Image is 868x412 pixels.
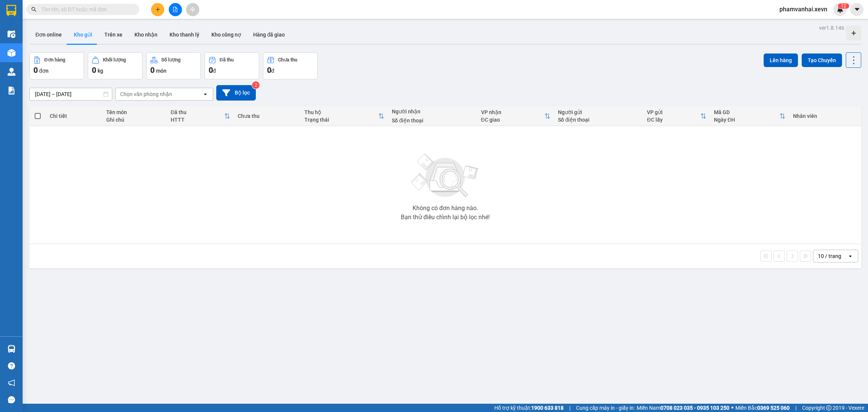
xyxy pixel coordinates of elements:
[173,7,178,12] span: file-add
[252,81,260,89] sup: 2
[841,3,844,9] span: 1
[29,52,84,79] button: Đơn hàng0đơn
[98,68,103,74] span: kg
[39,68,49,74] span: đơn
[34,66,38,75] span: 0
[8,87,15,95] img: solution-icon
[569,404,570,412] span: |
[106,117,163,123] div: Ghi chú
[637,404,729,412] span: Miền Nam
[392,117,473,124] div: Số điện thoại
[146,52,201,79] button: Số lượng0món
[647,109,700,115] div: VP gửi
[120,90,172,98] div: Chọn văn phòng nhận
[847,253,853,259] svg: open
[558,109,639,115] div: Người gửi
[68,26,98,44] button: Kho gửi
[238,113,297,119] div: Chưa thu
[481,109,545,115] div: VP nhận
[167,106,234,126] th: Toggle SortBy
[278,57,297,63] div: Chưa thu
[267,66,271,75] span: 0
[731,406,734,409] span: ⚪️
[846,26,861,41] div: Tạo kho hàng mới
[837,6,844,13] img: icon-new-feature
[92,66,96,75] span: 0
[793,113,857,119] div: Nhân viên
[31,7,37,12] span: search
[8,345,15,353] img: warehouse-icon
[205,52,259,79] button: Đã thu0đ
[171,109,224,115] div: Đã thu
[714,109,779,115] div: Mã GD
[263,52,318,79] button: Chưa thu0đ
[531,405,564,411] strong: 1900 633 818
[795,404,796,412] span: |
[202,91,208,97] svg: open
[714,117,779,123] div: Ngày ĐH
[818,252,841,260] div: 10 / trang
[408,150,483,202] img: svg+xml;base64,PHN2ZyBjbGFzcz0ibGlzdC1wbHVnX19zdmciIHhtbG5zPSJodHRwOi8vd3d3LnczLm9yZy8yMDAwL3N2Zy...
[161,57,180,63] div: Số lượng
[50,113,99,119] div: Chi tiết
[844,3,846,9] span: 2
[8,396,15,403] span: message
[155,7,160,12] span: plus
[494,404,564,412] span: Hỗ trợ kỹ thuật:
[186,3,199,16] button: aim
[8,30,15,38] img: warehouse-icon
[29,26,68,44] button: Đơn online
[128,26,164,44] button: Kho nhận
[88,52,142,79] button: Khối lượng0kg
[151,3,164,16] button: plus
[764,53,798,67] button: Lên hàng
[576,404,635,412] span: Cung cấp máy in - giấy in:
[304,109,378,115] div: Thu hộ
[205,26,247,44] button: Kho công nợ
[301,106,388,126] th: Toggle SortBy
[213,68,216,74] span: đ
[819,24,844,32] div: ver 1.8.146
[216,85,256,101] button: Bộ lọc
[413,205,478,211] div: Không có đơn hàng nào.
[41,5,130,14] input: Tìm tên, số ĐT hoặc mã đơn
[850,3,863,16] button: caret-down
[401,214,490,220] div: Bạn thử điều chỉnh lại bộ lọc nhé!
[647,117,700,123] div: ĐC lấy
[710,106,789,126] th: Toggle SortBy
[8,362,15,369] span: question-circle
[106,109,163,115] div: Tên món
[6,5,16,16] img: logo-vxr
[171,117,224,123] div: HTTT
[477,106,555,126] th: Toggle SortBy
[8,379,15,386] span: notification
[643,106,710,126] th: Toggle SortBy
[558,117,639,123] div: Số điện thoại
[247,26,291,44] button: Hàng đã giao
[220,57,234,63] div: Đã thu
[826,405,831,410] span: copyright
[757,405,790,411] strong: 0369 525 060
[156,68,167,74] span: món
[190,7,195,12] span: aim
[169,3,182,16] button: file-add
[103,57,126,63] div: Khối lượng
[164,26,205,44] button: Kho thanh lý
[392,108,473,114] div: Người nhận
[98,26,128,44] button: Trên xe
[838,3,849,9] sup: 12
[30,88,112,100] input: Select a date range.
[304,117,378,123] div: Trạng thái
[150,66,154,75] span: 0
[854,6,860,13] span: caret-down
[735,404,790,412] span: Miền Bắc
[802,53,842,67] button: Tạo Chuyến
[44,57,65,63] div: Đơn hàng
[481,117,545,123] div: ĐC giao
[773,5,833,14] span: phamvanhai.xevn
[660,405,729,411] strong: 0708 023 035 - 0935 103 250
[271,68,274,74] span: đ
[8,68,15,76] img: warehouse-icon
[8,49,15,57] img: warehouse-icon
[209,66,213,75] span: 0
